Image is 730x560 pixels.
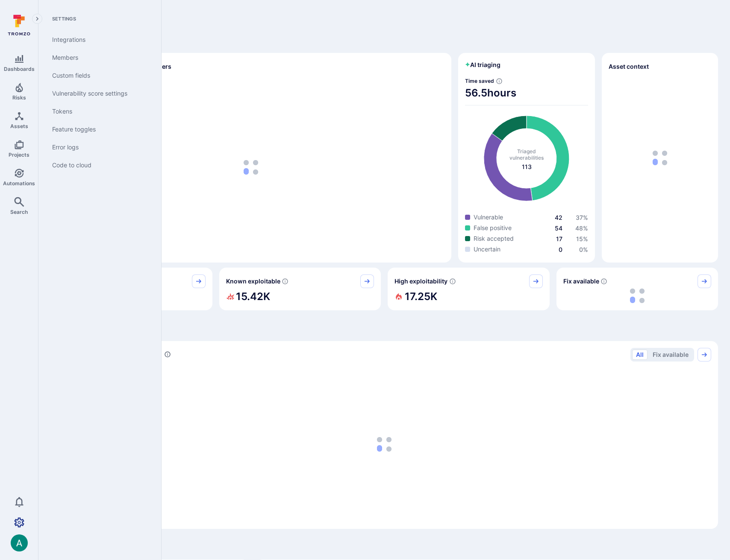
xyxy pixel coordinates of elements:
span: 37 % [576,214,588,221]
span: 48 % [575,225,588,232]
span: Time saved [465,78,494,84]
a: Error logs [45,138,151,156]
svg: EPSS score ≥ 0.7 [449,278,456,285]
span: Asset context [609,62,649,71]
a: Feature toggles [45,120,151,138]
span: Discover [50,36,718,48]
button: Expand navigation menu [32,14,42,24]
a: 42 [555,214,562,221]
span: Settings [45,15,151,22]
span: 56.5 hours [465,86,588,100]
a: 17 [556,235,562,242]
i: Expand navigation menu [34,15,40,23]
span: 15 % [576,235,588,242]
span: Assets [10,123,28,129]
span: High exploitability [394,277,447,286]
img: Loading... [630,289,645,303]
span: total [522,163,532,171]
span: Uncertain [474,245,500,254]
a: 37% [576,214,588,221]
a: Code to cloud [45,156,151,174]
img: Loading... [244,160,258,175]
div: loading spinner [57,367,711,522]
a: Vulnerability score settings [45,85,151,102]
h2: AI triaging [465,61,500,69]
span: Projects [9,152,29,158]
svg: Confirmed exploitable by KEV [282,278,288,285]
span: Vulnerable [474,213,503,222]
h2: 15.42K [236,288,270,305]
img: ACg8ocLSa5mPYBaXNx3eFu_EmspyJX0laNWN7cXOFirfQ7srZveEpg=s96-c [11,534,28,551]
a: Integrations [45,31,151,49]
a: 0 [559,246,562,253]
svg: Estimated based on an average time of 30 mins needed to triage each vulnerability [496,78,503,85]
button: All [632,350,648,360]
span: Risk accepted [474,234,514,243]
div: Known exploitable [219,268,381,310]
span: Search [10,209,28,215]
a: 48% [575,225,588,232]
a: 54 [555,225,562,232]
a: 15% [576,235,588,242]
div: loading spinner [563,288,712,303]
button: Fix available [649,350,692,360]
span: Triaged vulnerabilities [509,148,544,161]
a: Tokens [45,102,151,120]
span: Prioritize [50,324,718,336]
span: Risks [12,94,26,101]
a: Custom fields [45,67,151,85]
span: 0 % [579,246,588,253]
h2: 17.25K [405,288,437,305]
span: Dashboards [4,66,35,72]
div: Fix available [556,268,718,310]
span: Remediate [50,542,718,554]
div: Arjan Dehar [11,534,28,551]
span: Fix available [563,277,599,286]
span: Known exploitable [226,277,280,286]
img: Loading... [377,437,391,452]
span: False positive [474,224,512,232]
a: Members [45,49,151,67]
div: High exploitability [388,268,550,310]
svg: Vulnerabilities with fix available [600,278,607,285]
a: 0% [579,246,588,253]
span: Automations [3,180,35,187]
div: Number of vulnerabilities in status 'Open' 'Triaged' and 'In process' grouped by score [164,350,171,359]
div: loading spinner [57,79,444,256]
